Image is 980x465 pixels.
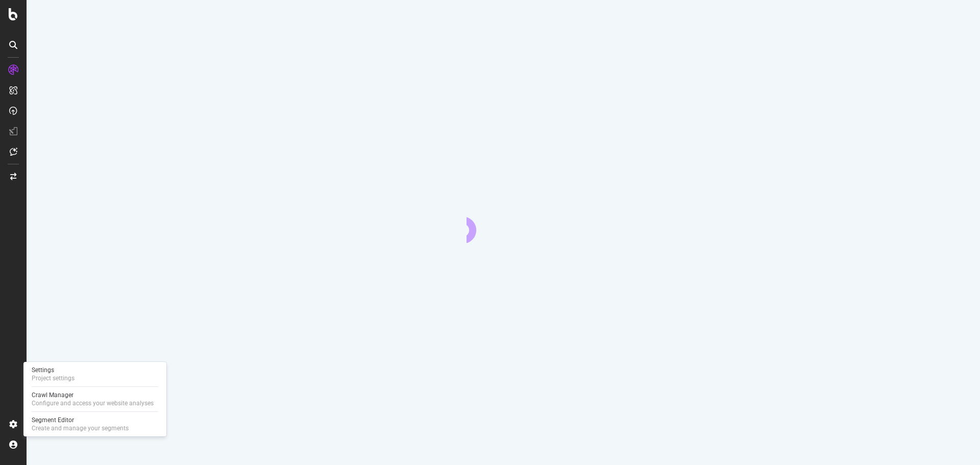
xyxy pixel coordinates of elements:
[28,415,162,433] a: Segment EditorCreate and manage your segments
[32,424,129,432] div: Create and manage your segments
[32,366,75,374] div: Settings
[32,391,154,399] div: Crawl Manager
[467,206,540,243] div: animation
[32,374,75,382] div: Project settings
[32,416,129,424] div: Segment Editor
[28,365,162,383] a: SettingsProject settings
[32,399,154,407] div: Configure and access your website analyses
[28,390,162,408] a: Crawl ManagerConfigure and access your website analyses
